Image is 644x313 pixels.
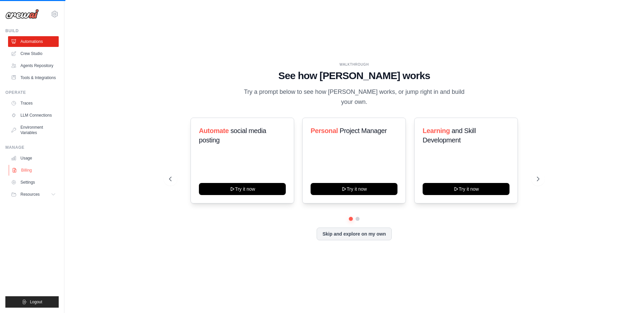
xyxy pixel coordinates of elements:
span: social media posting [199,127,266,144]
img: Logo [5,9,39,19]
span: Logout [30,299,42,305]
button: Try it now [311,183,397,195]
a: Traces [8,98,59,109]
div: WALKTHROUGH [169,62,539,67]
a: Automations [8,36,59,47]
button: Logout [5,296,59,308]
button: Try it now [423,183,509,195]
a: Crew Studio [8,48,59,59]
a: Billing [9,165,59,176]
h1: See how [PERSON_NAME] works [169,70,539,82]
button: Try it now [199,183,286,195]
a: Tools & Integrations [8,72,59,83]
button: Skip and explore on my own [317,228,391,240]
div: Manage [5,145,59,150]
span: and Skill Development [423,127,476,144]
a: Settings [8,177,59,188]
iframe: Chat Widget [610,281,644,313]
div: Build [5,28,59,34]
a: Agents Repository [8,60,59,71]
span: Resources [20,192,40,197]
span: Project Manager [340,127,387,134]
span: Automate [199,127,229,134]
a: Environment Variables [8,122,59,138]
span: Learning [423,127,450,134]
button: Resources [8,189,59,200]
p: Try a prompt below to see how [PERSON_NAME] works, or jump right in and build your own. [241,87,467,107]
a: LLM Connections [8,110,59,121]
div: Operate [5,90,59,95]
span: Personal [311,127,338,134]
a: Usage [8,153,59,164]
